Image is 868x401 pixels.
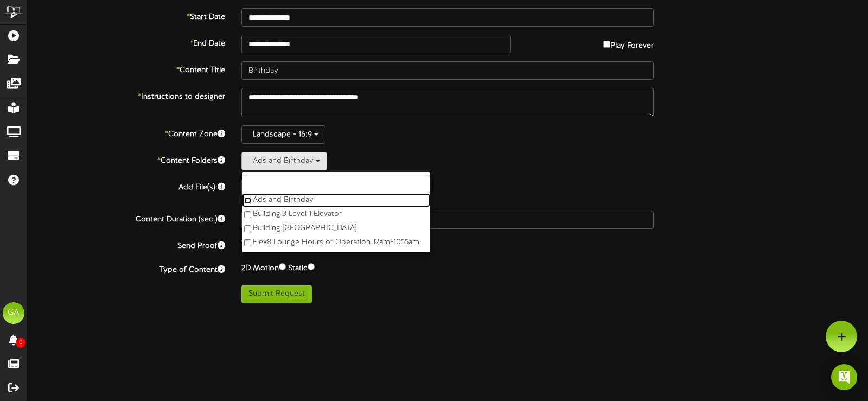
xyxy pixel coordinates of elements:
label: Content Zone [19,125,233,140]
label: Building 3 Level 1 Elevator [242,207,430,221]
label: Instructions to designer [19,88,233,103]
div: GA [3,302,24,324]
label: Send Proof [19,237,233,252]
label: Elev8 Lounge Menu - Default Folder [242,250,430,264]
label: Content Folders [19,152,233,167]
label: Add File(s): [19,179,233,193]
label: Static [288,261,315,274]
button: Landscape - 16:9 [241,125,325,144]
input: Title of this Content [241,61,654,80]
label: Building [GEOGRAPHIC_DATA] [242,221,430,235]
label: Elev8 Lounge Hours of Operation 12am-1055am [242,235,430,250]
input: Play Forever [603,41,610,48]
input: 2D Motion [279,263,286,270]
label: Type of Content [19,261,233,276]
button: Ads and Birthday [241,152,327,170]
label: End Date [19,35,233,49]
label: Play Forever [603,35,654,52]
label: 2D Motion [241,261,286,274]
div: Open Intercom Messenger [831,364,857,390]
button: Submit Request [241,285,312,303]
label: Start Date [19,8,233,23]
label: Ads and Birthday [242,193,430,207]
ul: Ads and Birthday [241,171,431,253]
label: Content Title [19,61,233,76]
span: 0 [16,338,25,348]
input: Static [308,263,315,270]
label: Content Duration (sec.) [19,211,233,225]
